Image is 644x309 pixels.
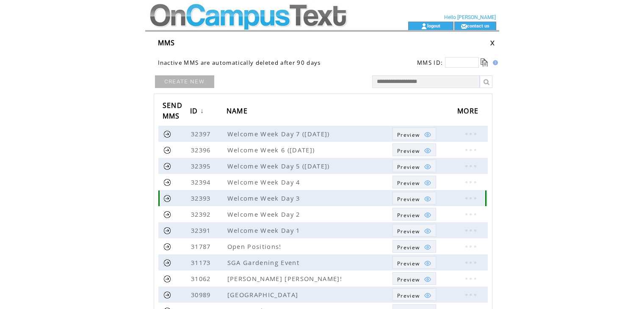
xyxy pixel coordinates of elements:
[190,104,200,120] span: ID
[424,259,431,267] img: eye.png
[427,23,440,28] a: logout
[424,179,431,187] img: eye.png
[392,208,436,221] a: Preview
[191,258,213,267] span: 31173
[191,194,213,202] span: 32393
[392,160,436,172] a: Preview
[461,23,467,30] img: contact_us_icon.gif
[457,104,481,120] span: MORE
[191,146,213,154] span: 32396
[397,260,420,267] span: Show MMS preview
[158,38,175,47] span: MMS
[392,256,436,269] a: Preview
[227,130,332,138] span: Welcome Week Day 7 ([DATE])
[417,59,443,66] span: MMS ID:
[392,224,436,237] a: Preview
[191,162,213,170] span: 32395
[490,60,498,65] img: help.gif
[227,242,284,251] span: Open Positions!
[190,104,206,119] a: ID↓
[227,226,302,235] span: Welcome Week Day 1
[424,131,431,138] img: eye.png
[227,258,301,267] span: SGA Gardening Event
[424,211,431,219] img: eye.png
[397,196,420,203] span: Show MMS preview
[191,274,213,283] span: 31062
[227,194,302,202] span: Welcome Week Day 3
[158,59,321,66] span: Inactive MMS are automatically deleted after 90 days
[397,292,420,299] span: Show MMS preview
[424,195,431,203] img: eye.png
[392,240,436,253] a: Preview
[191,210,213,218] span: 32392
[227,290,301,299] span: [GEOGRAPHIC_DATA]
[191,242,213,251] span: 31787
[467,23,489,28] a: contact us
[227,178,302,186] span: Welcome Week Day 4
[424,227,431,235] img: eye.png
[392,143,436,156] a: Preview
[397,212,420,219] span: Show MMS preview
[424,147,431,154] img: eye.png
[227,146,317,154] span: Welcome Week 6 ([DATE])
[424,163,431,171] img: eye.png
[424,243,431,251] img: eye.png
[397,131,420,138] span: Show MMS preview
[227,210,302,218] span: Welcome Week Day 2
[424,292,431,299] img: eye.png
[392,288,436,301] a: Preview
[155,75,214,88] a: CREATE NEW
[227,104,250,120] span: NAME
[392,272,436,285] a: Preview
[421,23,427,30] img: account_icon.gif
[444,14,496,20] span: Hello [PERSON_NAME]
[392,176,436,188] a: Preview
[397,163,420,171] span: Show MMS preview
[227,104,252,119] a: NAME
[191,226,213,235] span: 32391
[397,179,420,187] span: Show MMS preview
[397,276,420,283] span: Show MMS preview
[397,147,420,154] span: Show MMS preview
[424,276,431,283] img: eye.png
[392,127,436,140] a: Preview
[191,290,213,299] span: 30989
[163,99,182,125] span: SEND MMS
[397,244,420,251] span: Show MMS preview
[191,178,213,186] span: 32394
[392,192,436,204] a: Preview
[227,274,344,283] span: [PERSON_NAME] [PERSON_NAME]!
[227,162,332,170] span: Welcome Week Day 5 ([DATE])
[397,228,420,235] span: Show MMS preview
[191,130,213,138] span: 32397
